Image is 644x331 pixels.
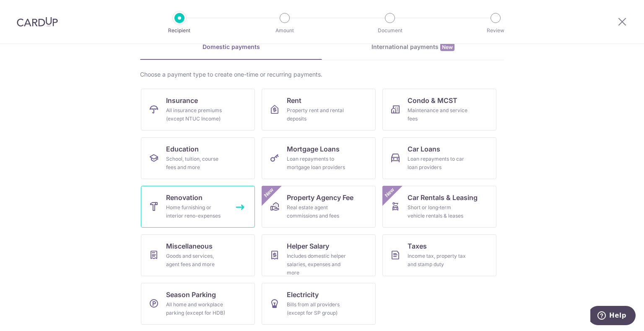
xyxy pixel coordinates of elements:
p: Amount [254,26,316,35]
a: EducationSchool, tuition, course fees and more [141,137,255,179]
div: Goods and services, agent fees and more [166,252,226,269]
img: CardUp [17,17,58,27]
p: Review [465,26,527,35]
p: Document [359,26,421,35]
a: MiscellaneousGoods and services, agent fees and more [141,234,255,276]
span: Car Loans [408,144,440,154]
span: Condo & MCST [408,95,457,105]
span: New [440,43,454,51]
div: Home furnishing or interior reno-expenses [166,203,226,220]
a: ElectricityBills from all providers (except for SP group) [262,283,376,325]
span: Miscellaneous [166,241,213,251]
div: Property rent and rental deposits [287,106,347,123]
div: International payments [322,43,504,51]
div: Maintenance and service fees [408,106,468,123]
span: Car Rentals & Leasing [408,192,478,203]
a: RentProperty rent and rental deposits [262,89,376,131]
div: Bills from all providers (except for SP group) [287,300,347,317]
span: Electricity [287,290,319,300]
div: Income tax, property tax and stamp duty [408,252,468,269]
span: Renovation [166,192,203,203]
a: Mortgage LoansLoan repayments to mortgage loan providers [262,137,376,179]
div: All home and workplace parking (except for HDB) [166,300,226,317]
a: Property Agency FeeReal estate agent commissions and feesNew [262,186,376,228]
span: Rent [287,95,301,105]
div: Includes domestic helper salaries, expenses and more [287,252,347,277]
span: New [383,186,397,200]
a: TaxesIncome tax, property tax and stamp duty [382,234,496,276]
div: Choose a payment type to create one-time or recurring payments. [140,70,504,79]
div: Real estate agent commissions and fees [287,203,347,220]
div: Loan repayments to car loan providers [408,155,468,172]
a: Season ParkingAll home and workplace parking (except for HDB) [141,283,255,325]
div: Loan repayments to mortgage loan providers [287,155,347,172]
div: School, tuition, course fees and more [166,155,226,172]
a: Car LoansLoan repayments to car loan providers [382,137,496,179]
a: Condo & MCSTMaintenance and service fees [382,89,496,131]
span: Education [166,144,199,154]
a: InsuranceAll insurance premiums (except NTUC Income) [141,89,255,131]
a: Helper SalaryIncludes domestic helper salaries, expenses and more [262,234,376,276]
span: Insurance [166,95,198,105]
span: New [262,186,276,200]
span: Taxes [408,241,427,251]
span: Helper Salary [287,241,329,251]
a: Car Rentals & LeasingShort or long‑term vehicle rentals & leasesNew [382,186,496,228]
div: Domestic payments [140,43,322,51]
span: Property Agency Fee [287,192,353,203]
p: Recipient [148,26,210,35]
div: Short or long‑term vehicle rentals & leases [408,203,468,220]
span: Season Parking [166,290,216,300]
div: All insurance premiums (except NTUC Income) [166,106,226,123]
span: Mortgage Loans [287,144,340,154]
iframe: Opens a widget where you can find more information [590,306,636,327]
a: RenovationHome furnishing or interior reno-expenses [141,186,255,228]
